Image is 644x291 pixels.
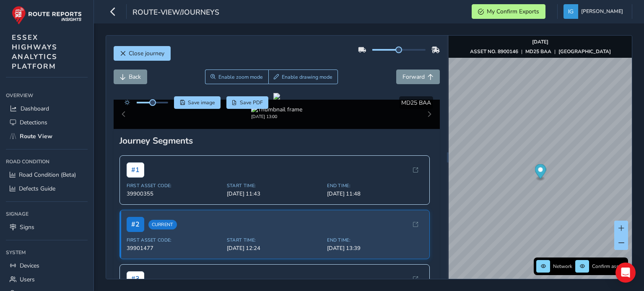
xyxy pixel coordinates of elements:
span: Defects Guide [19,185,55,193]
span: Save PDF [240,99,263,106]
div: System [6,246,88,259]
strong: MD25 BAA [525,48,551,55]
span: Start Time: [227,183,322,189]
span: 39901477 [127,245,222,252]
div: Map marker [535,164,546,181]
div: | | [470,48,611,55]
span: [DATE] 11:43 [227,190,322,198]
span: Road Condition (Beta) [19,171,76,179]
a: Route View [6,129,88,143]
span: Enable drawing mode [282,74,332,80]
span: Enable zoom mode [218,74,263,80]
strong: [DATE] [532,39,548,45]
button: Close journey [114,46,171,61]
button: Zoom [205,70,268,84]
div: [DATE] 13:00 [251,113,302,120]
button: Save [174,96,221,109]
button: [PERSON_NAME] [563,4,626,19]
span: ESSEX HIGHWAYS ANALYTICS PLATFORM [12,33,57,71]
span: Signs [20,223,34,231]
div: Journey Segments [119,135,434,147]
span: [DATE] 11:48 [327,190,422,198]
a: Defects Guide [6,182,88,196]
a: Detections [6,116,88,129]
a: Devices [6,259,88,273]
span: [DATE] 13:39 [327,245,422,252]
button: Forward [396,70,440,84]
strong: [GEOGRAPHIC_DATA] [558,48,611,55]
span: Route View [20,132,52,140]
span: route-view/journeys [132,7,219,19]
span: Current [148,220,177,229]
span: First Asset Code: [127,183,222,189]
a: Dashboard [6,102,88,116]
span: [PERSON_NAME] [581,4,623,19]
span: Start Time: [227,237,322,243]
button: Draw [268,70,338,84]
span: Close journey [129,49,164,57]
img: diamond-layout [563,4,578,19]
div: Road Condition [6,155,88,168]
img: rr logo [12,6,82,25]
span: Forward [402,73,425,81]
span: Dashboard [21,105,49,113]
span: # 2 [127,217,144,232]
a: Road Condition (Beta) [6,168,88,182]
div: Signage [6,208,88,220]
span: Save image [188,99,215,106]
span: MD25 BAA [401,99,431,107]
div: Overview [6,89,88,102]
span: Devices [20,262,39,270]
span: 39900355 [127,190,222,198]
span: # 3 [127,271,144,286]
button: My Confirm Exports [472,4,545,19]
span: # 1 [127,162,144,178]
span: Confirm assets [592,263,626,270]
a: Signs [6,220,88,234]
a: Users [6,273,88,286]
span: Users [20,276,35,283]
span: Network [553,263,572,270]
button: PDF [226,96,269,109]
span: End Time: [327,183,422,189]
span: End Time: [327,237,422,243]
span: Back [129,73,141,81]
span: First Asset Code: [127,237,222,243]
span: [DATE] 12:24 [227,245,322,252]
strong: ASSET NO. 8900146 [470,48,518,55]
img: Thumbnail frame [251,106,302,113]
span: Detections [20,118,47,126]
span: My Confirm Exports [487,8,539,15]
button: Back [114,70,147,84]
div: Open Intercom Messenger [615,263,636,283]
